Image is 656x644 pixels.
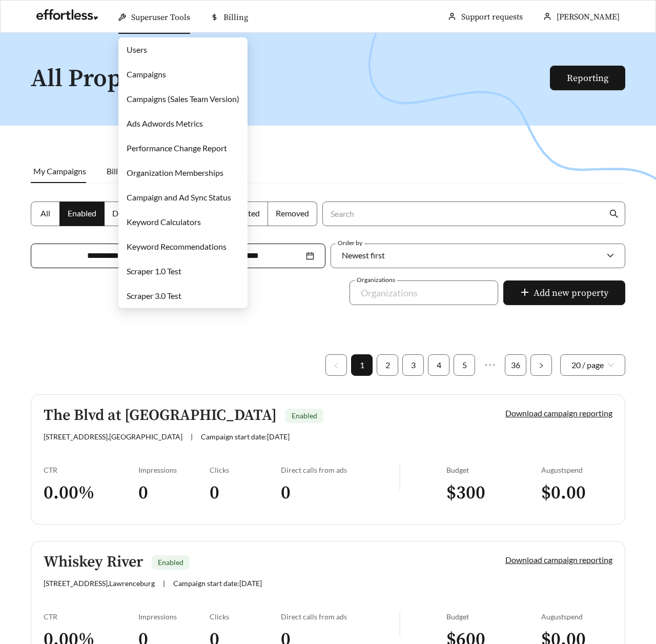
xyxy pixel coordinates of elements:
[446,466,541,474] div: Budget
[44,407,277,424] h5: The Blvd at [GEOGRAPHIC_DATA]
[40,208,50,218] span: All
[127,192,231,202] a: Campaign and Ad Sync Status
[31,66,551,93] h1: All Properties
[223,12,248,23] span: Billing
[503,280,625,305] button: plusAdd new property
[127,168,223,177] a: Organization Memberships
[44,554,143,571] h5: Whiskey River
[505,354,526,376] li: 36
[530,354,552,376] li: Next Page
[127,217,201,227] a: Keyword Calculators
[138,481,210,505] h3: 0
[505,408,612,418] a: Download campaign reporting
[538,363,544,369] span: right
[127,45,147,54] a: Users
[541,466,612,474] div: August spend
[377,355,398,375] a: 2
[454,354,475,376] li: 5
[210,466,281,474] div: Clicks
[567,72,608,84] a: Reporting
[428,355,449,375] a: 4
[281,612,399,621] div: Direct calls from ads
[131,12,190,23] span: Superuser Tools
[31,394,625,525] a: The Blvd at [GEOGRAPHIC_DATA]Enabled[STREET_ADDRESS],[GEOGRAPHIC_DATA]|Campaign start date:[DATE]...
[351,354,373,376] li: 1
[281,481,399,505] h3: 0
[173,579,262,588] span: Campaign start date: [DATE]
[127,143,227,153] a: Performance Change Report
[399,466,400,490] img: line
[44,612,138,621] div: CTR
[44,481,138,505] h3: 0.00 %
[44,579,155,588] span: [STREET_ADDRESS] , Lawrenceburg
[276,208,309,218] span: Removed
[127,241,227,251] a: Keyword Recommendations
[342,250,385,260] span: Newest first
[191,432,193,441] span: |
[352,355,372,375] a: 1
[479,354,501,376] li: Next 5 Pages
[325,354,347,376] button: left
[550,66,625,90] button: Reporting
[557,12,620,22] span: [PERSON_NAME]
[112,208,152,218] span: Delinquent
[127,291,181,300] a: Scraper 3.0 Test
[571,355,614,375] span: 20 / page
[158,558,183,567] span: Enabled
[138,612,210,621] div: Impressions
[107,166,129,176] span: Billing
[541,481,612,505] h3: $ 0.00
[454,355,475,375] a: 5
[210,612,281,621] div: Clicks
[505,355,526,375] a: 36
[138,466,210,474] div: Impressions
[402,354,424,376] li: 3
[461,12,523,22] a: Support requests
[530,354,552,376] button: right
[479,354,501,376] span: •••
[201,432,290,441] span: Campaign start date: [DATE]
[44,466,138,474] div: CTR
[505,555,612,565] a: Download campaign reporting
[44,432,182,441] span: [STREET_ADDRESS] , [GEOGRAPHIC_DATA]
[127,118,203,128] a: Ads Adwords Metrics
[333,363,339,369] span: left
[560,354,625,376] div: Page Size
[292,411,317,420] span: Enabled
[399,612,400,637] img: line
[68,208,96,218] span: Enabled
[403,355,423,375] a: 3
[534,286,608,300] span: Add new property
[281,466,399,474] div: Direct calls from ads
[428,354,449,376] li: 4
[446,481,541,505] h3: $ 300
[127,266,181,276] a: Scraper 1.0 Test
[127,69,166,79] a: Campaigns
[541,612,612,621] div: August spend
[446,612,541,621] div: Budget
[210,481,281,505] h3: 0
[325,354,347,376] li: Previous Page
[609,209,619,218] span: search
[163,579,165,588] span: |
[377,354,398,376] li: 2
[127,94,239,104] a: Campaigns (Sales Team Version)
[520,288,529,299] span: plus
[33,166,86,176] span: My Campaigns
